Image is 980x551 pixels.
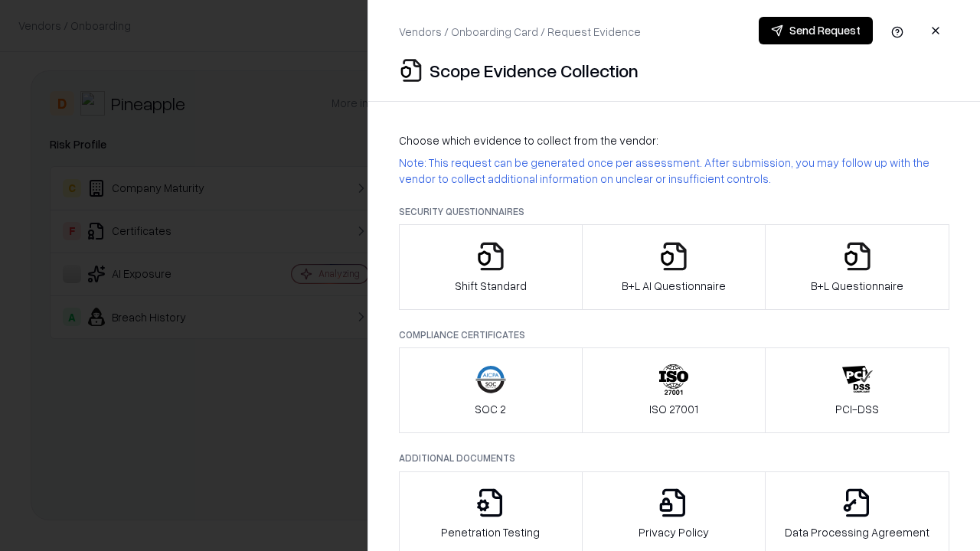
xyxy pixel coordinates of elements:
p: PCI-DSS [835,401,879,417]
p: Scope Evidence Collection [430,58,639,83]
p: B+L AI Questionnaire [622,278,726,294]
p: Additional Documents [399,452,949,465]
button: B+L Questionnaire [765,224,949,310]
p: SOC 2 [475,401,506,417]
button: Send Request [759,17,873,44]
p: Vendors / Onboarding Card / Request Evidence [399,24,641,40]
button: ISO 27001 [582,347,766,433]
p: ISO 27001 [649,401,698,417]
button: PCI-DSS [765,347,949,433]
p: Shift Standard [455,278,527,294]
p: Compliance Certificates [399,328,949,341]
button: Shift Standard [399,224,583,310]
button: SOC 2 [399,347,583,433]
p: Data Processing Agreement [785,524,929,540]
button: B+L AI Questionnaire [582,224,766,310]
p: Penetration Testing [441,524,540,540]
p: Choose which evidence to collect from the vendor: [399,132,949,148]
p: B+L Questionnaire [811,278,903,294]
p: Security Questionnaires [399,205,949,218]
p: Privacy Policy [639,524,709,540]
p: Note: This request can be generated once per assessment. After submission, you may follow up with... [399,155,949,187]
